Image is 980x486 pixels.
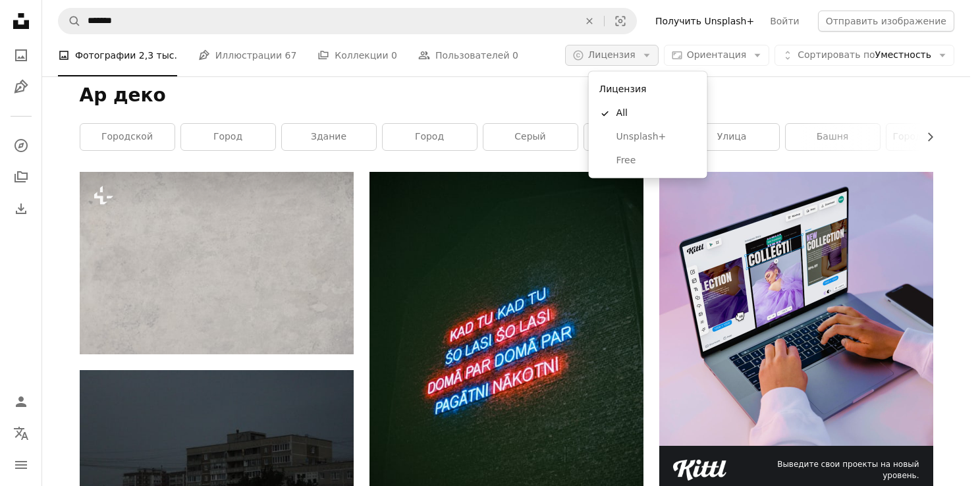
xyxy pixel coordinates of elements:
span: Free [616,154,697,167]
div: Лицензия [589,71,707,178]
div: Лицензия [594,76,702,101]
span: Лицензия [588,49,636,60]
span: Unsplash+ [616,130,697,144]
button: Лицензия [565,45,659,66]
button: Ориентация [664,45,770,66]
span: All [616,107,697,120]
